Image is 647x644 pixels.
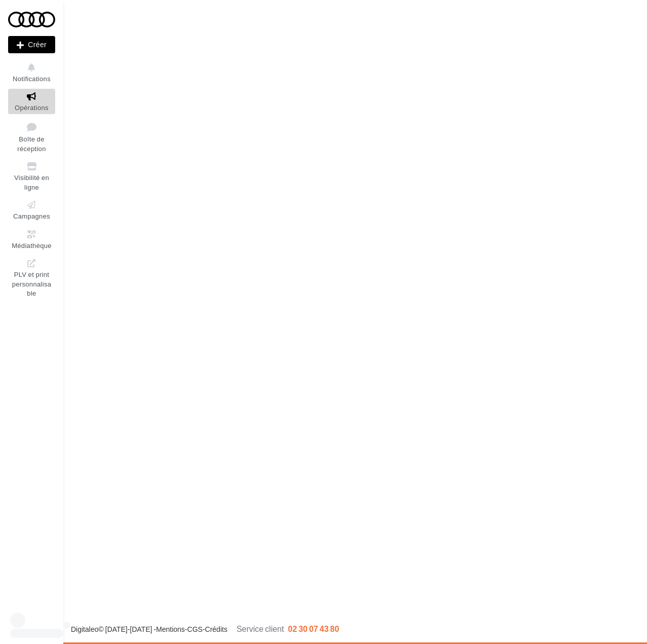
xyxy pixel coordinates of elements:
a: Crédits [205,625,227,633]
a: PLV et print personnalisable [8,256,55,300]
span: Opérations [15,103,49,112]
a: Opérations [8,89,55,114]
span: Campagnes [13,212,50,220]
span: Notifications [13,75,51,83]
span: PLV et print personnalisable [12,268,52,297]
button: Créer [8,36,55,53]
div: Nouvelle campagne [8,36,55,53]
a: CGS [187,625,203,633]
a: Boîte de réception [8,118,55,155]
span: 02 30 07 43 80 [288,624,339,633]
span: Service client [236,624,284,633]
a: Médiathèque [8,227,55,252]
a: Visibilité en ligne [8,159,55,193]
a: Campagnes [8,197,55,222]
a: Digitaleo [71,625,98,633]
span: Visibilité en ligne [14,173,49,191]
button: Notifications [8,60,55,85]
span: Médiathèque [12,241,52,249]
span: © [DATE]-[DATE] - - - [71,625,339,633]
span: Boîte de réception [17,135,46,153]
a: Mentions [156,625,185,633]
